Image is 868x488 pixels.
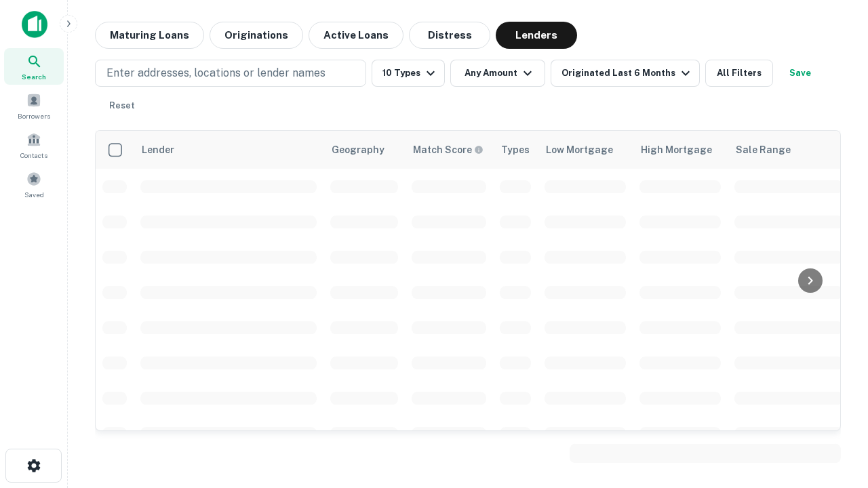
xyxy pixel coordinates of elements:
th: Types [493,131,538,169]
span: Contacts [20,150,47,161]
span: Borrowers [18,110,50,121]
img: capitalize-icon.png [22,11,47,38]
div: Capitalize uses an advanced AI algorithm to match your search with the best lender. The match sco... [413,142,484,157]
a: Borrowers [4,87,64,124]
a: Contacts [4,127,64,163]
h6: Match Score [413,142,481,157]
div: Geography [332,142,384,158]
span: Saved [24,189,44,200]
th: Sale Range [728,131,850,169]
th: Capitalize uses an advanced AI algorithm to match your search with the best lender. The match sco... [405,131,493,169]
button: Originated Last 6 Months [551,60,700,87]
p: Enter addresses, locations or lender names [106,65,325,81]
div: Lender [142,142,174,158]
button: Originations [210,22,303,49]
div: Originated Last 6 Months [561,65,694,81]
button: Active Loans [309,22,403,49]
iframe: Chat Widget [800,380,868,445]
button: Enter addresses, locations or lender names [95,60,366,87]
a: Search [4,48,64,85]
button: Distress [409,22,490,49]
div: High Mortgage [641,142,712,158]
button: All Filters [705,60,773,87]
th: Low Mortgage [538,131,633,169]
button: Reset [100,92,144,119]
button: Lenders [496,22,577,49]
th: Lender [134,131,323,169]
button: Any Amount [450,60,545,87]
div: Types [501,142,530,158]
button: Save your search to get updates of matches that match your search criteria. [778,60,822,87]
th: High Mortgage [633,131,728,169]
div: Sale Range [736,142,791,158]
th: Geography [323,131,405,169]
div: Low Mortgage [546,142,613,158]
button: Maturing Loans [95,22,204,49]
span: Search [22,71,46,82]
button: 10 Types [372,60,445,87]
a: Saved [4,166,64,203]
